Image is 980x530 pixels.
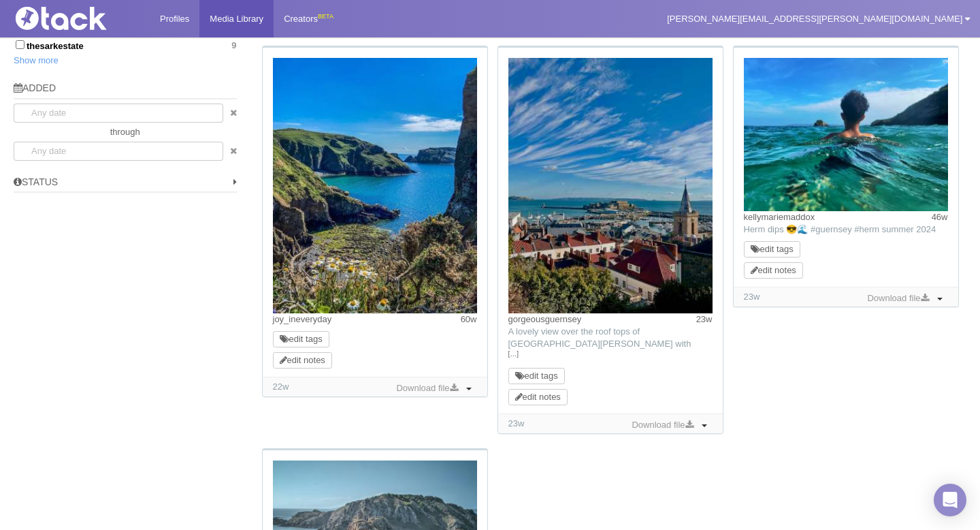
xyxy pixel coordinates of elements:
[508,314,582,324] a: gorgeousguernsey
[14,38,237,52] label: thesarkestate
[273,381,289,392] time: Added: 10/03/2025, 00:25:37
[508,58,713,313] img: Image may contain: architecture, building, cityscape, urban, horizon, nature, outdoors, sky, city...
[273,58,477,313] img: Image may contain: nature, outdoors, sea, water, coast, shoreline, bay, sky, scenery, horizon, pr...
[696,313,713,326] time: Posted: 02/03/2025, 07:53:09
[16,40,24,49] input: thesarkestate9
[280,334,323,344] a: edit tags
[515,392,561,402] a: edit notes
[508,348,713,360] a: […]
[934,484,966,516] div: Open Intercom Messenger
[751,244,794,254] a: edit tags
[223,104,237,123] a: clear
[628,418,696,433] a: Download file
[318,10,333,24] div: BETA
[744,224,936,234] span: Herm dips 😎🌊 #guernsey #herm summer 2024
[14,123,237,142] div: through
[280,355,325,365] a: edit notes
[14,83,237,99] h5: Added
[751,265,796,275] a: edit notes
[14,142,223,161] input: Any date
[231,40,236,51] span: 9
[744,58,948,211] img: Image may contain: leisure activities, person, sport, swimming, water, water sports, outdoors, ba...
[864,291,932,306] a: Download file
[461,313,477,326] time: Posted: 17/06/2024, 04:06:22
[515,371,558,381] a: edit tags
[14,177,237,193] h5: Status
[223,142,237,161] a: clear
[14,104,223,123] input: Any date
[14,55,59,65] a: Show more
[508,418,525,428] time: Added: 05/03/2025, 16:45:33
[273,314,332,324] a: joy_ineveryday
[10,7,146,30] img: Tack
[744,212,815,222] a: kellymariemaddox
[932,211,948,223] time: Posted: 20/09/2024, 21:45:03
[744,292,760,302] time: Added: 04/03/2025, 18:35:48
[393,381,461,396] a: Download file
[508,326,713,386] span: A lovely view over the roof tops of [GEOGRAPHIC_DATA][PERSON_NAME] with [GEOGRAPHIC_DATA] and the...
